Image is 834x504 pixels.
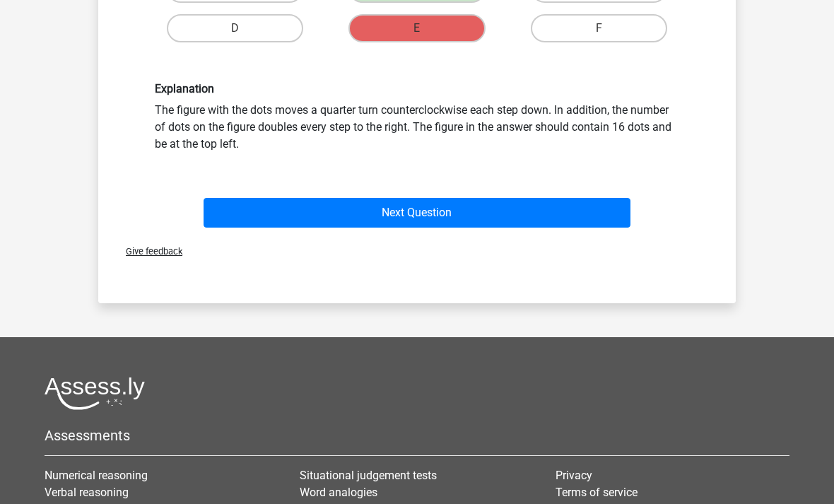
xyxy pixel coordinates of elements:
[300,486,377,499] a: Word analogies
[114,246,182,257] span: Give feedback
[45,469,148,482] a: Numerical reasoning
[45,486,129,499] a: Verbal reasoning
[556,486,638,499] a: Terms of service
[556,469,592,482] a: Privacy
[144,82,690,152] div: The figure with the dots moves a quarter turn counterclockwise each step down. In addition, the n...
[348,14,485,42] label: E
[300,469,437,482] a: Situational judgement tests
[204,198,631,228] button: Next Question
[155,82,679,95] h6: Explanation
[167,14,303,42] label: D
[45,377,145,410] img: Assessly logo
[45,427,789,444] h5: Assessments
[531,14,667,42] label: F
